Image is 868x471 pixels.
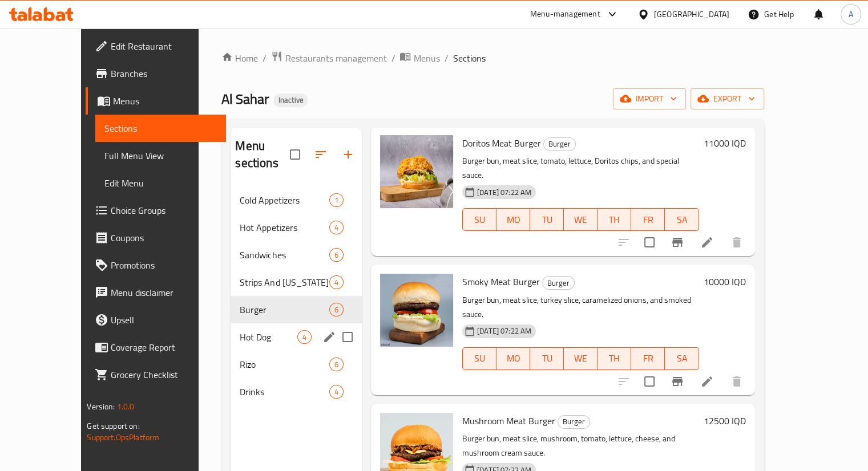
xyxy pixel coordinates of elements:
button: TU [530,208,564,231]
span: TU [535,212,559,228]
button: TU [530,347,564,370]
a: Full Menu View [95,142,226,169]
button: import [613,88,686,109]
button: delete [723,229,750,256]
div: items [329,193,344,207]
div: Burger [542,276,575,290]
img: Doritos Meat Burger [380,135,453,208]
span: Burger [240,303,329,316]
span: Cold Appetizers [240,193,329,207]
span: Edit Menu [104,176,217,190]
div: Burger6 [231,296,362,323]
span: FR [636,350,660,367]
button: Branch-specific-item [664,229,691,256]
p: Burger bun, meat slice, mushroom, tomato, lettuce, cheese, and mushroom cream sauce. [462,432,699,460]
span: Menus [413,51,439,65]
h2: Menu sections [235,137,290,172]
div: Cold Appetizers1 [231,186,362,214]
span: Coverage Report [111,340,217,354]
div: Burger [558,415,590,429]
span: 6 [330,359,343,370]
button: WE [564,208,597,231]
button: FR [631,347,665,370]
img: Smoky Meat Burger [380,274,453,347]
p: Burger bun, meat slice, turkey slice, caramelized onions, and smoked sauce. [462,293,699,322]
nav: breadcrumb [221,51,764,66]
span: 4 [330,222,343,233]
div: items [329,303,344,316]
span: Doritos Meat Burger [462,135,541,152]
button: delete [723,368,750,395]
span: FR [636,212,660,228]
span: import [622,92,677,106]
span: Select all sections [283,143,307,167]
span: TH [602,212,627,228]
span: Sections [453,51,485,65]
span: TH [602,350,627,367]
span: 6 [330,304,343,315]
span: WE [568,212,593,228]
button: edit [321,328,338,346]
span: Select to update [637,370,661,393]
span: MO [501,212,526,228]
span: Hot Appetizers [240,221,329,234]
div: Strips And [US_STATE]4 [231,269,362,296]
span: [DATE] 07:22 AM [473,187,536,198]
a: Edit menu item [700,235,714,249]
div: items [329,248,344,262]
a: Edit menu item [700,375,714,388]
span: Full Menu View [104,149,217,163]
div: [GEOGRAPHIC_DATA] [654,8,729,21]
span: Inactive [273,95,308,105]
button: SU [462,208,496,231]
h6: 12500 IQD [704,413,746,429]
button: TH [597,347,631,370]
div: Hot Dog4edit [231,323,362,351]
a: Branches [86,60,226,87]
nav: Menu sections [231,182,362,410]
div: items [329,221,344,234]
span: 6 [330,250,343,261]
span: Sandwiches [240,248,329,262]
p: Burger bun, meat slice, tomato, lettuce, Doritos chips, and special sauce. [462,154,699,182]
span: Select to update [637,230,661,254]
span: Burger [543,277,574,290]
div: items [329,385,344,399]
a: Choice Groups [86,197,226,224]
span: Sections [104,121,217,135]
span: Grocery Checklist [111,368,217,381]
div: items [297,330,312,344]
li: / [391,51,395,65]
div: Menu-management [530,7,600,21]
span: SA [669,212,694,228]
span: Restaurants management [285,51,386,65]
span: Choice Groups [111,204,217,217]
span: Mushroom Meat Burger [462,412,555,429]
span: SA [669,350,694,367]
span: WE [568,350,593,367]
a: Restaurants management [271,51,386,66]
span: Strips And [US_STATE] [240,275,329,289]
span: Burger [544,137,575,151]
div: Inactive [273,94,308,107]
button: MO [496,347,530,370]
button: SA [665,347,699,370]
a: Coupons [86,224,226,251]
a: Promotions [86,251,226,279]
span: 4 [330,387,343,397]
button: Add section [334,141,362,168]
h6: 11000 IQD [704,135,746,151]
span: SU [467,350,492,367]
span: Coupons [111,231,217,245]
div: Rizo6 [231,351,362,378]
span: 4 [330,277,343,288]
a: Upsell [86,306,226,334]
a: Menu disclaimer [86,279,226,306]
span: Smoky Meat Burger [462,273,540,290]
span: Burger [558,415,590,428]
a: Edit Menu [95,169,226,197]
span: 4 [298,332,311,343]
